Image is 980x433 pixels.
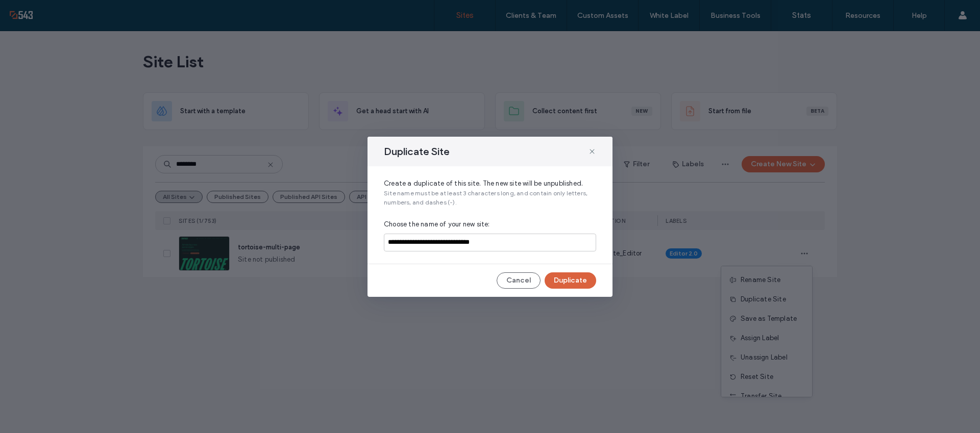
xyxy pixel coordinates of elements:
span: Help [23,7,44,16]
span: Create a duplicate of this site. The new site will be unpublished. [384,179,596,189]
span: Site name must be at least 3 characters long, and contain only letters, numbers, and dashes (-). [384,189,596,207]
button: Duplicate [545,272,596,289]
button: Cancel [497,272,541,289]
span: Duplicate Site [384,145,450,158]
span: Choose the name of your new site: [384,219,596,230]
